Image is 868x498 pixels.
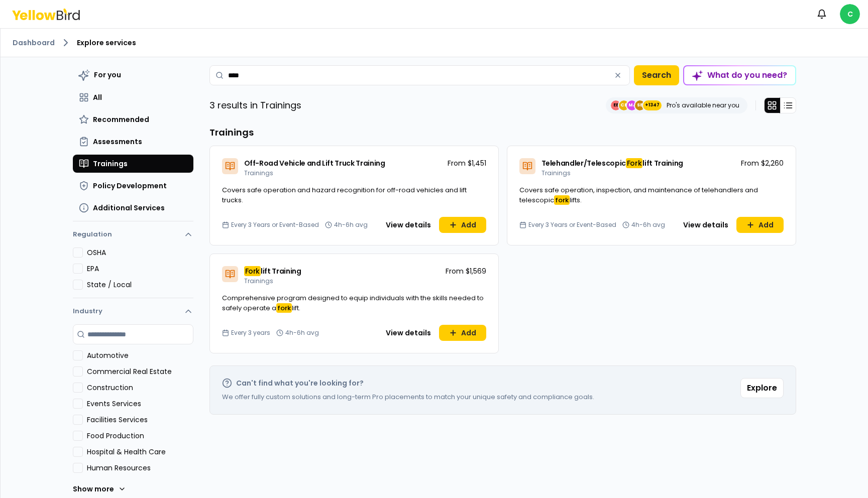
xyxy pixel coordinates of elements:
button: Explore [740,378,784,398]
button: For you [73,65,193,84]
p: We offer fully custom solutions and long-term Pro placements to match your unique safety and comp... [222,392,594,402]
p: 3 results in Trainings [209,98,301,112]
span: Telehandler/Telescopic [541,158,626,168]
p: From $2,260 [741,158,784,168]
button: View details [380,217,437,233]
button: Regulation [73,225,193,247]
span: 4h-6h avg [334,221,368,229]
h2: Can't find what you're looking for? [236,378,364,388]
div: Regulation [73,247,193,298]
span: CE [619,100,629,110]
mark: Fork [626,158,643,168]
span: Covers safe operation, inspection, and maintenance of telehandlers and telescopic [519,185,758,205]
span: Trainings [541,169,571,177]
span: All [93,92,102,102]
span: SE [635,100,645,110]
span: Assessments [93,137,142,147]
label: Hospital & Health Care [87,447,193,457]
span: Trainings [93,159,128,169]
nav: breadcrumb [13,37,856,49]
span: Recommended [93,114,149,125]
button: Add [439,217,486,233]
button: Add [439,325,486,341]
button: All [73,88,193,106]
span: Off-Road Vehicle and Lift Truck Training [244,158,385,168]
span: lift. [292,303,300,313]
span: 4h-6h avg [285,329,319,337]
span: EE [611,100,621,110]
label: Construction [87,383,193,393]
label: Food Production [87,431,193,441]
label: OSHA [87,247,193,258]
span: Comprehensive program designed to equip individuals with the skills needed to safely operate a [222,293,484,313]
button: Additional Services [73,199,193,217]
span: Every 3 Years or Event-Based [528,221,616,229]
span: Every 3 years [231,329,270,337]
button: Assessments [73,133,193,151]
button: Add [736,217,784,233]
button: Policy Development [73,177,193,195]
label: Automotive [87,350,193,360]
span: Additional Services [93,203,165,213]
span: Trainings [244,277,273,285]
button: View details [677,217,734,233]
mark: Fork [244,266,261,276]
h3: Trainings [209,126,796,140]
span: Policy Development [93,181,167,191]
button: What do you need? [683,65,796,85]
label: EPA [87,264,193,274]
span: Covers safe operation and hazard recognition for off-road vehicles and lift trucks. [222,185,467,205]
span: Trainings [244,169,273,177]
button: View details [380,325,437,341]
button: Trainings [73,155,193,173]
span: Every 3 Years or Event-Based [231,221,319,229]
button: Search [634,65,679,85]
span: lift Training [261,266,301,276]
span: For you [94,70,121,80]
label: Facilities Services [87,415,193,425]
p: From $1,451 [448,158,486,168]
mark: fork [554,195,570,205]
span: Explore services [77,38,136,48]
span: MJ [627,100,637,110]
button: Recommended [73,110,193,129]
label: Events Services [87,399,193,409]
label: Commercial Real Estate [87,366,193,377]
mark: fork [276,303,292,313]
a: Dashboard [13,38,55,48]
span: +1347 [645,100,660,110]
button: Industry [73,298,193,324]
div: What do you need? [684,66,795,84]
p: Pro's available near you [667,101,739,109]
span: 4h-6h avg [631,221,665,229]
span: lift Training [642,158,683,168]
span: lifts. [570,195,582,205]
label: Human Resources [87,463,193,473]
label: State / Local [87,280,193,290]
span: C [840,4,860,24]
p: From $1,569 [446,266,486,276]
